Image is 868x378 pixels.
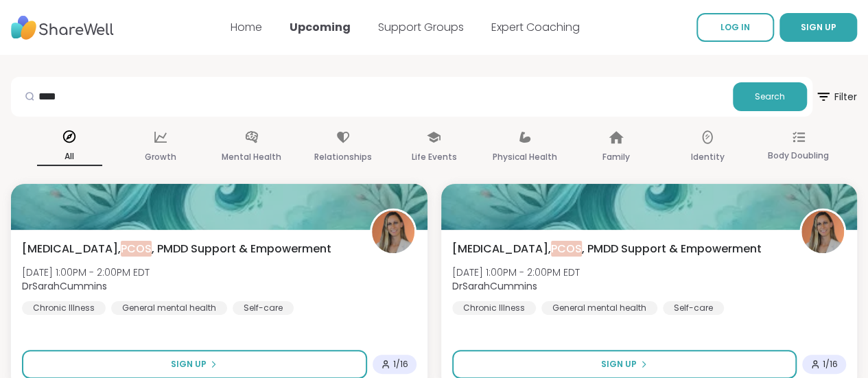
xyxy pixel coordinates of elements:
a: Home [231,19,262,35]
button: Search [733,82,807,111]
b: DrSarahCummins [22,279,107,293]
b: DrSarahCummins [452,279,537,293]
p: Body Doubling [768,147,829,164]
p: Family [602,149,630,165]
span: Sign Up [601,358,637,370]
div: Chronic Illness [452,301,536,315]
span: Sign Up [171,358,207,370]
div: General mental health [541,301,657,315]
span: PCOS [121,241,152,257]
span: SIGN UP [801,21,836,33]
a: Upcoming [290,19,351,35]
img: ShareWell Nav Logo [11,9,114,47]
span: [MEDICAL_DATA], , PMDD Support & Empowerment [452,241,762,257]
p: Mental Health [222,149,281,165]
span: PCOS [551,241,582,257]
span: Filter [815,80,857,113]
span: [MEDICAL_DATA], , PMDD Support & Empowerment [22,241,331,257]
img: DrSarahCummins [801,211,844,253]
span: 1 / 16 [823,359,838,370]
div: General mental health [111,301,227,315]
a: LOG IN [696,13,774,42]
button: Filter [815,77,857,117]
span: LOG IN [720,21,750,33]
div: Self-care [663,301,724,315]
a: Support Groups [378,19,464,35]
p: Identity [690,149,724,165]
img: DrSarahCummins [372,211,414,253]
p: Life Events [411,149,456,165]
p: All [37,148,102,166]
span: 1 / 16 [393,359,408,370]
p: Relationships [314,149,372,165]
p: Growth [145,149,176,165]
span: [DATE] 1:00PM - 2:00PM EDT [22,265,150,279]
span: [DATE] 1:00PM - 2:00PM EDT [452,265,580,279]
div: Self-care [233,301,294,315]
p: Physical Health [493,149,557,165]
a: Expert Coaching [491,19,580,35]
div: Chronic Illness [22,301,106,315]
button: SIGN UP [779,13,857,42]
span: Search [755,91,785,103]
